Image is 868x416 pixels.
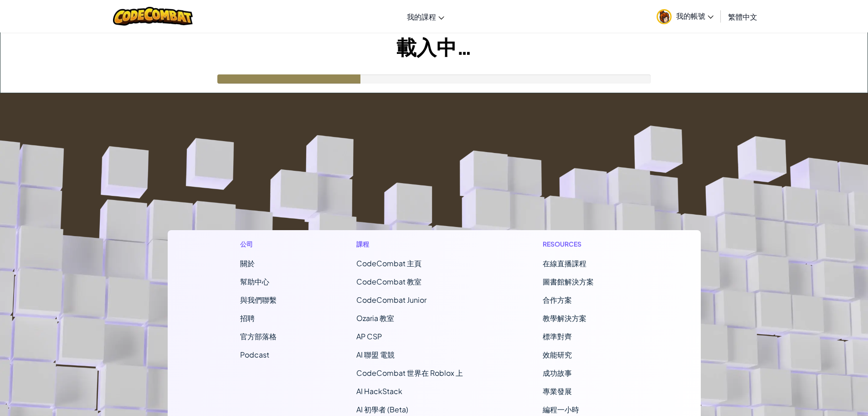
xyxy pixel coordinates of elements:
[356,239,463,249] h1: 課程
[543,277,594,286] a: 圖書館解決方案
[356,405,408,414] a: AI 初學者 (Beta)
[240,258,255,268] a: 關於
[543,258,586,268] a: 在線直播課程
[543,295,572,305] a: 合作方案
[543,313,586,323] a: 教學解決方案
[113,7,193,26] img: CodeCombat logo
[240,313,255,323] a: 招聘
[356,386,402,396] a: AI HackStack
[240,239,277,249] h1: 公司
[657,9,672,24] img: avatar
[356,295,426,305] a: CodeCombat Junior
[240,277,269,286] a: 幫助中心
[543,332,572,341] a: 標準對齊
[240,350,269,359] a: Podcast
[240,332,277,341] a: 官方部落格
[652,2,718,31] a: 我的帳號
[356,350,395,359] a: AI 聯盟 電競
[543,405,579,414] a: 編程一小時
[543,368,572,378] a: 成功故事
[724,4,762,29] a: 繁體中文
[356,258,421,268] span: CodeCombat 主頁
[356,368,463,378] a: CodeCombat 世界在 Roblox 上
[0,32,868,61] h1: 載入中…
[543,239,628,249] h1: Resources
[240,295,277,305] span: 與我們聯繫
[728,12,757,21] span: 繁體中文
[543,350,572,359] a: 效能研究
[407,12,436,21] span: 我的課程
[356,332,382,341] a: AP CSP
[356,313,394,323] a: Ozaria 教室
[676,11,714,21] span: 我的帳號
[356,277,421,286] a: CodeCombat 教室
[402,4,449,29] a: 我的課程
[543,386,572,396] a: 專業發展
